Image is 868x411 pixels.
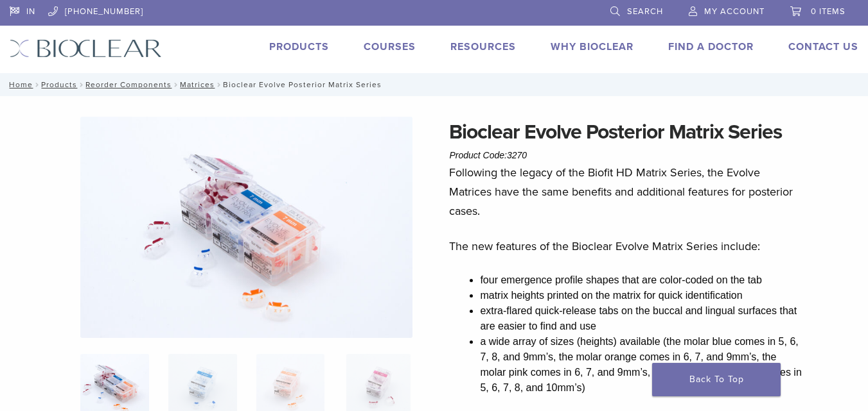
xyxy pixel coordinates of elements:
[704,6,765,17] span: My Account
[172,81,180,88] span: /
[449,163,802,221] p: Following the legacy of the Biofit HD Matrix Series, the Evolve Matrices have the same benefits a...
[77,81,85,88] span: /
[480,288,802,303] li: matrix heights printed on the matrix for quick identification
[10,39,162,58] img: Bioclear
[788,40,858,53] a: Contact Us
[551,40,633,53] a: Why Bioclear
[450,40,516,53] a: Resources
[449,150,527,160] span: Product Code:
[33,81,41,88] span: /
[480,334,802,396] li: a wide array of sizes (heights) available (the molar blue comes in 5, 6, 7, 8, and 9mm’s, the mol...
[627,6,663,17] span: Search
[5,80,33,89] a: Home
[480,303,802,334] li: extra-flared quick-release tabs on the buccal and lingual surfaces that are easier to find and use
[449,117,802,147] h1: Bioclear Evolve Posterior Matrix Series
[41,80,77,89] a: Products
[449,237,802,256] p: The new features of the Bioclear Evolve Matrix Series include:
[811,6,846,17] span: 0 items
[652,363,781,396] a: Back To Top
[480,273,802,288] li: four emergence profile shapes that are color-coded on the tab
[269,40,329,53] a: Products
[364,40,416,53] a: Courses
[215,81,223,88] span: /
[668,40,754,53] a: Find A Doctor
[80,117,412,338] img: Evolve-refills-2
[180,80,215,89] a: Matrices
[85,80,172,89] a: Reorder Components
[507,150,527,160] span: 3270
